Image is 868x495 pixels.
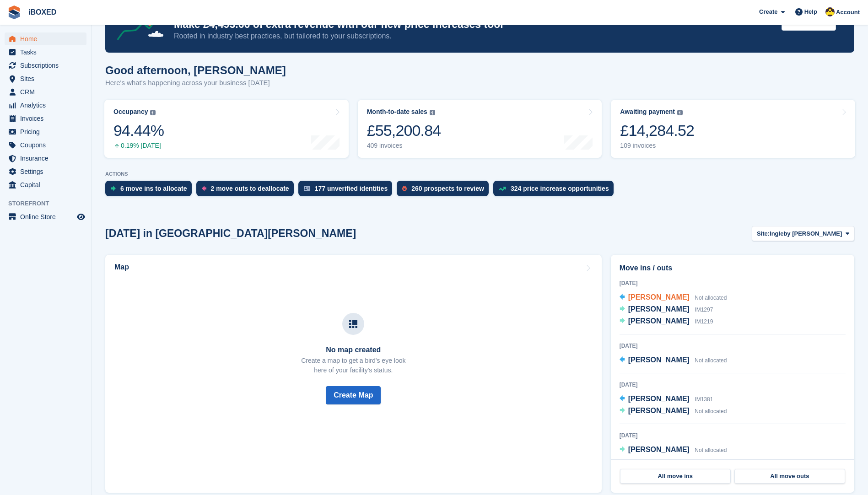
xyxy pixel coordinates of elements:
a: [PERSON_NAME] Not allocated [620,444,727,456]
div: Awaiting payment [620,108,675,116]
p: Rooted in industry best practices, but tailored to your subscriptions. [174,31,774,41]
span: [PERSON_NAME] [628,317,690,325]
a: 260 prospects to review [397,181,493,201]
div: 324 price increase opportunities [511,185,609,192]
a: menu [5,59,86,72]
img: move_ins_to_allocate_icon-fdf77a2bb77ea45bf5b3d319d69a93e2d87916cf1d5bf7949dd705db3b84f3ca.svg [111,186,116,191]
img: icon-info-grey-7440780725fd019a000dd9b08b2336e03edf1995a4989e88bcd33f0948082b44.svg [150,110,156,115]
span: Not allocated [695,357,727,364]
a: menu [5,86,86,98]
a: menu [5,72,86,85]
span: Ingleby [PERSON_NAME] [770,229,842,238]
span: Online Store [20,210,75,223]
a: 177 unverified identities [298,181,397,201]
a: All move ins [620,469,731,484]
div: 260 prospects to review [411,185,484,192]
p: ACTIONS [105,171,854,177]
p: Here's what's happening across your business [DATE] [105,78,286,88]
a: 324 price increase opportunities [493,181,618,201]
a: 6 move ins to allocate [105,181,196,201]
a: [PERSON_NAME] IM1219 [620,316,713,328]
span: Not allocated [695,295,727,301]
span: Coupons [20,139,75,151]
a: [PERSON_NAME] IM1297 [620,304,713,316]
span: IM1219 [695,318,713,325]
p: Create a map to get a bird's eye look here of your facility's status. [301,356,405,375]
div: 6 move ins to allocate [120,185,187,192]
div: Month-to-date sales [367,108,427,116]
a: Map No map created Create a map to get a bird's eye lookhere of your facility's status. Create Map [105,255,602,493]
a: 2 move outs to deallocate [196,181,298,201]
img: icon-info-grey-7440780725fd019a000dd9b08b2336e03edf1995a4989e88bcd33f0948082b44.svg [677,110,683,115]
a: [PERSON_NAME] Not allocated [620,405,727,417]
img: prospect-51fa495bee0391a8d652442698ab0144808aea92771e9ea1ae160a38d050c398.svg [402,186,407,191]
span: Settings [20,165,75,178]
span: Create [759,7,777,16]
span: Account [836,8,860,17]
span: Analytics [20,99,75,112]
span: Storefront [8,199,91,208]
span: [PERSON_NAME] [628,356,690,364]
img: price_increase_opportunities-93ffe204e8149a01c8c9dc8f82e8f89637d9d84a8eef4429ea346261dce0b2c0.svg [499,187,506,191]
a: menu [5,125,86,138]
span: Capital [20,178,75,191]
a: [PERSON_NAME] Not allocated [620,355,727,366]
span: [PERSON_NAME] [628,305,690,313]
a: menu [5,99,86,112]
div: Occupancy [113,108,148,116]
a: menu [5,32,86,45]
button: Create Map [326,386,381,404]
div: 2 move outs to deallocate [211,185,289,192]
a: [PERSON_NAME] Not allocated [620,292,727,304]
a: menu [5,152,86,165]
span: Help [804,7,817,16]
img: move_outs_to_deallocate_icon-f764333ba52eb49d3ac5e1228854f67142a1ed5810a6f6cc68b1a99e826820c5.svg [202,186,206,191]
span: Not allocated [695,447,727,453]
a: Awaiting payment £14,284.52 109 invoices [611,100,855,158]
a: All move outs [734,469,845,484]
span: [PERSON_NAME] [628,446,690,453]
span: IM1297 [695,307,713,313]
div: [DATE] [620,279,846,287]
h2: Move ins / outs [620,263,846,274]
h1: Good afternoon, [PERSON_NAME] [105,64,286,76]
a: menu [5,210,86,223]
div: 409 invoices [367,142,441,150]
span: Invoices [20,112,75,125]
span: IM1381 [695,396,713,403]
a: menu [5,165,86,178]
h2: Map [114,263,129,271]
button: Site: Ingleby [PERSON_NAME] [752,226,854,241]
div: 177 unverified identities [315,185,388,192]
a: Occupancy 94.44% 0.19% [DATE] [104,100,349,158]
span: [PERSON_NAME] [628,293,690,301]
span: Sites [20,72,75,85]
a: Preview store [75,211,86,222]
a: menu [5,112,86,125]
span: [PERSON_NAME] [628,407,690,414]
img: verify_identity-adf6edd0f0f0b5bbfe63781bf79b02c33cf7c696d77639b501bdc392416b5a36.svg [304,186,310,191]
span: Site: [757,229,770,238]
span: Pricing [20,125,75,138]
span: CRM [20,86,75,98]
a: Month-to-date sales £55,200.84 409 invoices [358,100,602,158]
h2: [DATE] in [GEOGRAPHIC_DATA][PERSON_NAME] [105,227,356,240]
span: Tasks [20,46,75,59]
img: Katie Brown [825,7,835,16]
span: Subscriptions [20,59,75,72]
div: 109 invoices [620,142,694,150]
div: [DATE] [620,381,846,389]
div: 0.19% [DATE] [113,142,164,150]
img: map-icn-33ee37083ee616e46c38cad1a60f524a97daa1e2b2c8c0bc3eb3415660979fc1.svg [349,320,357,328]
div: [DATE] [620,342,846,350]
div: £14,284.52 [620,121,694,140]
div: [DATE] [620,431,846,440]
img: icon-info-grey-7440780725fd019a000dd9b08b2336e03edf1995a4989e88bcd33f0948082b44.svg [430,110,435,115]
h3: No map created [301,346,405,354]
div: 94.44% [113,121,164,140]
div: £55,200.84 [367,121,441,140]
span: Not allocated [695,408,727,414]
a: iBOXED [25,5,60,20]
a: menu [5,178,86,191]
a: menu [5,139,86,151]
